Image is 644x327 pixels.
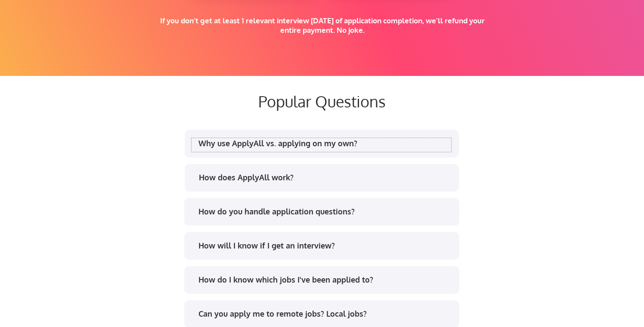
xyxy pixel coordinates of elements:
div: If you don't get at least 1 relevant interview [DATE] of application completion, we'll refund you... [150,16,495,35]
div: How will I know if I get an interview? [198,240,451,251]
div: How does ApplyAll work? [199,172,452,183]
div: Why use ApplyAll vs. applying on my own? [198,138,451,149]
div: How do I know which jobs I've been applied to? [198,274,451,285]
div: How do you handle application questions? [198,206,451,217]
div: Popular Questions [115,92,529,110]
div: Can you apply me to remote jobs? Local jobs? [198,308,451,319]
